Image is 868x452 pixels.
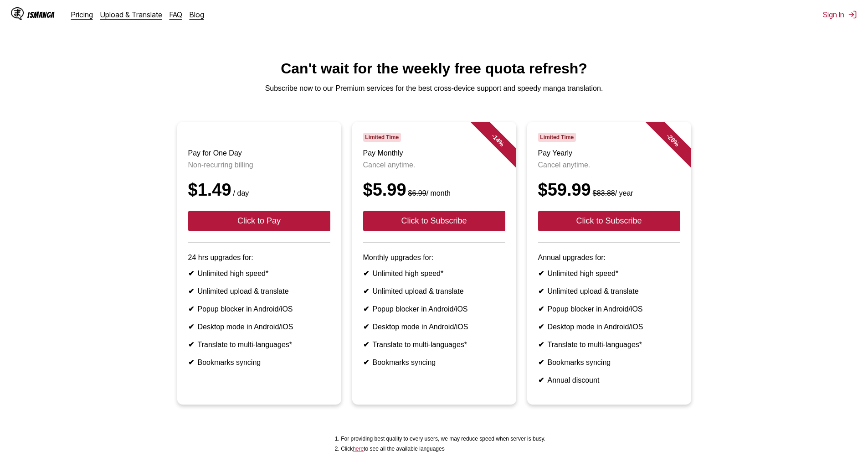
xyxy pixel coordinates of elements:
[188,254,330,262] p: 24 hrs upgrades for:
[188,305,194,313] b: ✔
[363,254,505,262] p: Monthly upgrades for:
[538,323,544,331] b: ✔
[11,7,71,22] a: IsManga LogoIsManga
[538,358,680,367] li: Bookmarks syncing
[188,287,330,296] li: Unlimited upload & translate
[188,269,330,278] li: Unlimited high speed*
[363,287,369,295] b: ✔
[188,161,330,169] p: Non-recurring billing
[645,113,700,167] div: - 28 %
[408,189,426,197] s: $6.99
[188,341,194,348] b: ✔
[11,7,24,20] img: IsManga Logo
[190,10,204,19] a: Blog
[538,149,680,157] h3: Pay Yearly
[406,189,451,197] small: / month
[538,305,544,313] b: ✔
[169,10,182,19] a: FAQ
[7,60,861,77] h1: Can't wait for the weekly free quota refresh?
[538,322,680,331] li: Desktop mode in Android/iOS
[363,133,401,142] span: Limited Time
[363,161,505,169] p: Cancel anytime.
[188,270,194,277] b: ✔
[538,161,680,169] p: Cancel anytime.
[470,113,525,167] div: - 14 %
[363,287,505,296] li: Unlimited upload & translate
[538,376,680,384] li: Annual discount
[538,270,544,277] b: ✔
[823,10,857,19] button: Sign In
[363,305,369,313] b: ✔
[538,305,680,313] li: Popup blocker in Android/iOS
[341,436,545,442] li: For providing best quality to every users, we may reduce speed when server is busy.
[188,323,194,331] b: ✔
[538,180,680,200] div: $59.99
[188,211,330,231] button: Click to Pay
[363,358,369,366] b: ✔
[363,341,369,348] b: ✔
[188,358,330,367] li: Bookmarks syncing
[363,358,505,367] li: Bookmarks syncing
[363,323,369,331] b: ✔
[538,269,680,278] li: Unlimited high speed*
[341,446,545,452] li: Click to see all the available languages
[27,10,55,19] div: IsManga
[363,211,505,231] button: Click to Subscribe
[363,269,505,278] li: Unlimited high speed*
[593,189,615,197] s: $83.88
[538,341,544,348] b: ✔
[538,358,544,366] b: ✔
[538,287,544,295] b: ✔
[363,322,505,331] li: Desktop mode in Android/iOS
[538,211,680,231] button: Click to Subscribe
[538,376,544,384] b: ✔
[848,10,857,19] img: Sign out
[100,10,162,19] a: Upload & Translate
[188,180,330,200] div: $1.49
[188,340,330,349] li: Translate to multi-languages*
[363,305,505,313] li: Popup blocker in Android/iOS
[188,305,330,313] li: Popup blocker in Android/iOS
[231,189,249,197] small: / day
[188,322,330,331] li: Desktop mode in Android/iOS
[363,149,505,157] h3: Pay Monthly
[363,270,369,277] b: ✔
[363,180,505,200] div: $5.99
[188,287,194,295] b: ✔
[538,133,576,142] span: Limited Time
[188,149,330,157] h3: Pay for One Day
[353,446,364,452] a: Available languages
[591,189,633,197] small: / year
[538,287,680,296] li: Unlimited upload & translate
[538,254,680,262] p: Annual upgrades for:
[538,340,680,349] li: Translate to multi-languages*
[7,84,861,93] p: Subscribe now to our Premium services for the best cross-device support and speedy manga translat...
[71,10,93,19] a: Pricing
[363,340,505,349] li: Translate to multi-languages*
[188,358,194,366] b: ✔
